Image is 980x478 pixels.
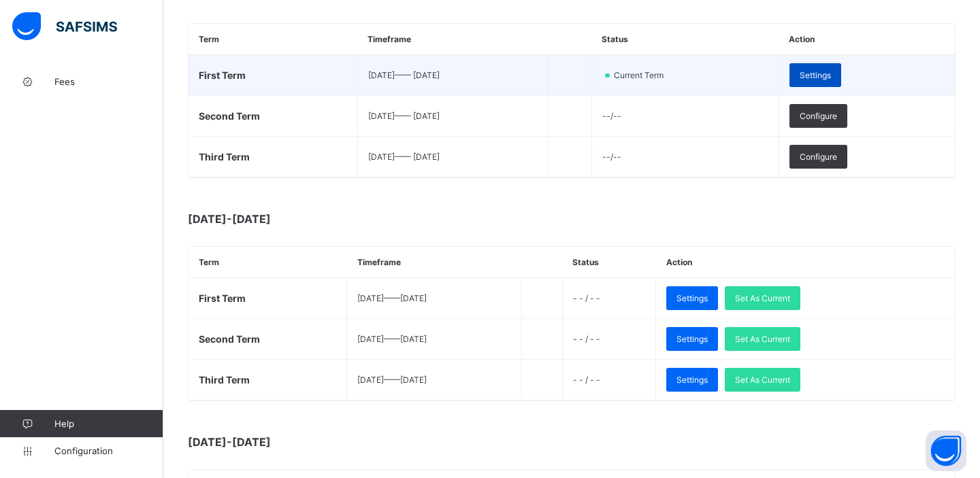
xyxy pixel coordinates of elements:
[189,24,357,55] th: Term
[573,334,600,344] span: - - / - -
[199,292,246,304] span: First Term
[800,70,831,80] span: Settings
[199,110,260,122] span: Second Term
[357,334,427,344] span: [DATE] —— [DATE]
[189,247,347,278] th: Term
[357,293,427,303] span: [DATE] —— [DATE]
[199,333,260,345] span: Second Term
[188,212,460,226] span: [DATE]-[DATE]
[54,445,163,456] span: Configuration
[779,24,955,55] th: Action
[591,137,779,177] td: --/--
[188,435,460,449] span: [DATE]-[DATE]
[800,111,837,121] span: Configure
[676,334,708,344] span: Settings
[562,247,655,278] th: Status
[800,152,837,162] span: Configure
[368,70,440,80] span: [DATE] —— [DATE]
[735,334,790,344] span: Set As Current
[656,247,955,278] th: Action
[199,69,246,81] span: First Term
[357,24,548,55] th: Timeframe
[735,375,790,385] span: Set As Current
[368,111,440,121] span: [DATE] —— [DATE]
[676,375,708,385] span: Settings
[591,24,779,55] th: Status
[612,70,672,80] span: Current Term
[591,96,779,137] td: --/--
[54,418,163,429] span: Help
[347,247,522,278] th: Timeframe
[199,151,250,163] span: Third Term
[12,12,117,41] img: safsims
[199,374,250,386] span: Third Term
[926,430,966,471] button: Open asap
[676,293,708,303] span: Settings
[368,152,440,162] span: [DATE] —— [DATE]
[573,293,600,303] span: - - / - -
[735,293,790,303] span: Set As Current
[54,76,163,87] span: Fees
[573,375,600,385] span: - - / - -
[357,375,427,385] span: [DATE] —— [DATE]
